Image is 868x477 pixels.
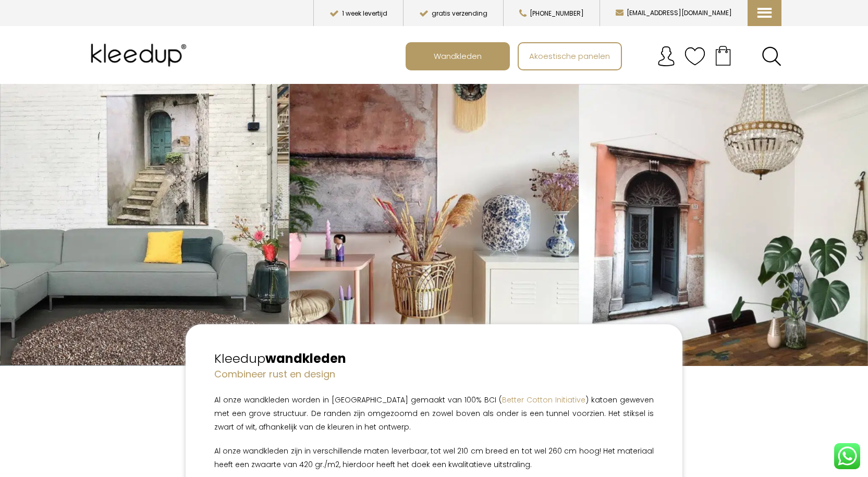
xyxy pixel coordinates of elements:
p: Al onze wandkleden zijn in verschillende maten leverbaar, tot wel 210 cm breed en tot wel 260 cm ... [214,444,654,471]
a: Your cart [705,42,741,68]
h2: Kleedup [214,350,654,368]
strong: wandkleden [265,350,346,367]
span: Wandkleden [428,46,487,66]
img: account.svg [656,46,677,67]
a: Akoestische panelen [519,43,621,69]
h4: Combineer rust en design [214,368,654,381]
p: Al onze wandkleden worden in [GEOGRAPHIC_DATA] gemaakt van 100% BCI ( ) katoen geweven met een gr... [214,393,654,434]
img: Kleedup [87,34,194,76]
a: Wandkleden [407,43,509,69]
nav: Main menu [406,42,789,70]
img: verlanglijstje.svg [684,46,705,67]
a: Better Cotton Initiative [502,395,585,405]
a: Search [762,46,781,66]
span: Akoestische panelen [523,46,616,66]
